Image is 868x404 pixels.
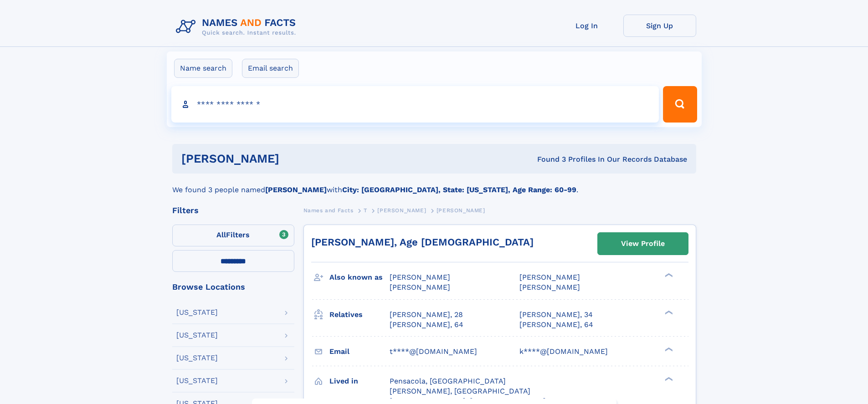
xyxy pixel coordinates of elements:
[172,15,303,39] img: Logo Names and Facts
[176,377,218,384] div: [US_STATE]
[663,376,673,382] div: ❯
[172,283,294,291] div: Browse Locations
[377,205,426,216] a: [PERSON_NAME]
[174,59,232,78] label: Name search
[171,86,659,123] input: search input
[623,15,696,37] a: Sign Up
[329,307,390,322] h3: Relatives
[181,153,408,164] h1: [PERSON_NAME]
[329,373,390,389] h3: Lived in
[390,377,506,385] span: Pensacola, [GEOGRAPHIC_DATA]
[621,233,665,254] div: View Profile
[377,207,426,214] span: [PERSON_NAME]
[550,15,623,37] a: Log In
[329,344,390,359] h3: Email
[437,207,485,214] span: [PERSON_NAME]
[311,236,534,248] a: [PERSON_NAME], Age [DEMOGRAPHIC_DATA]
[519,273,580,281] span: [PERSON_NAME]
[519,320,593,330] a: [PERSON_NAME], 64
[172,225,294,246] label: Filters
[216,230,226,239] span: All
[364,207,367,214] span: T
[519,283,580,291] span: [PERSON_NAME]
[408,154,687,164] div: Found 3 Profiles In Our Records Database
[176,332,218,339] div: [US_STATE]
[663,272,673,278] div: ❯
[265,185,327,194] b: [PERSON_NAME]
[663,346,673,352] div: ❯
[329,270,390,285] h3: Also known as
[390,310,463,320] a: [PERSON_NAME], 28
[172,174,696,195] div: We found 3 people named with .
[364,205,367,216] a: T
[172,206,294,215] div: Filters
[342,185,576,194] b: City: [GEOGRAPHIC_DATA], State: [US_STATE], Age Range: 60-99
[519,310,593,320] a: [PERSON_NAME], 34
[390,273,450,281] span: [PERSON_NAME]
[663,309,673,315] div: ❯
[176,309,218,316] div: [US_STATE]
[663,86,697,123] button: Search Button
[242,59,299,78] label: Email search
[598,233,688,255] a: View Profile
[176,354,218,362] div: [US_STATE]
[390,320,463,330] a: [PERSON_NAME], 64
[390,387,530,395] span: [PERSON_NAME], [GEOGRAPHIC_DATA]
[303,205,354,216] a: Names and Facts
[390,283,450,291] span: [PERSON_NAME]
